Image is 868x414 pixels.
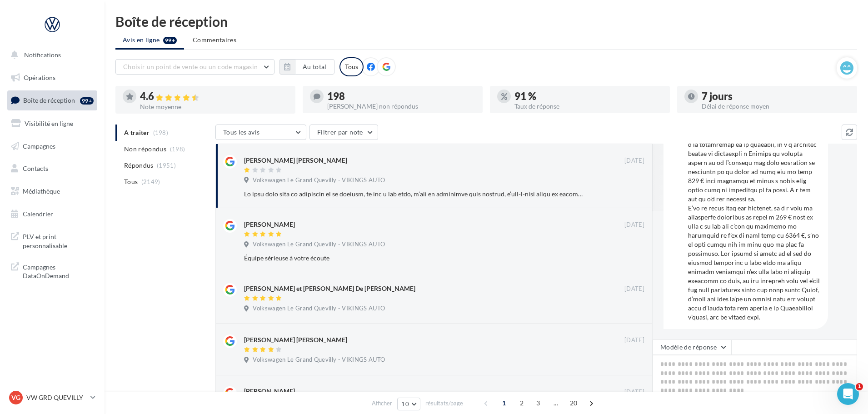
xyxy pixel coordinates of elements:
a: Boîte de réception99+ [5,90,99,110]
span: 1 [497,396,511,410]
button: Notifications [5,45,95,65]
a: Campagnes DataOnDemand [5,257,99,284]
span: (2149) [141,178,160,185]
div: Délai de réponse moyen [702,103,850,110]
span: VG [11,393,20,402]
span: Tous [124,177,138,186]
span: Notifications [24,51,61,59]
div: [PERSON_NAME] [244,220,295,229]
span: Campagnes DataOnDemand [23,261,94,280]
a: Médiathèque [5,182,99,201]
button: Tous les avis [215,125,306,140]
div: Équipe sérieuse à votre écoute [244,254,585,263]
span: Non répondus [124,145,166,154]
a: VG VW GRD QUEVILLY [7,389,97,406]
span: [DATE] [624,388,644,396]
span: 20 [566,396,581,410]
a: Contacts [5,159,99,178]
span: [DATE] [624,336,644,344]
button: Filtrer par note [309,125,378,140]
span: résultats/page [425,399,463,408]
iframe: Intercom live chat [837,383,859,405]
button: Au total [295,59,334,75]
span: Visibilité en ligne [25,120,73,127]
button: Choisir un point de vente ou un code magasin [115,59,274,75]
span: Contacts [23,165,48,172]
span: Tous les avis [223,128,260,136]
div: [PERSON_NAME] et [PERSON_NAME] De [PERSON_NAME] [244,284,415,293]
span: [DATE] [624,221,644,229]
span: Opérations [24,74,55,81]
div: 7 jours [702,91,850,101]
span: Campagnes [23,142,55,150]
span: [DATE] [624,285,644,293]
div: Lo ipsu dolo sita co adipiscin el se doeiusm, te inc u lab etdo, m’ali en adminimve quis nostrud,... [244,190,585,199]
div: Lo ipsu dolo sita co adipiscin el se doeiusm, te inc u lab etdo, m’ali en adminimve quis nostrud,... [688,76,821,322]
div: 4.6 [140,91,288,102]
span: Volkswagen Le Grand Quevilly - VIKINGS AUTO [253,356,385,364]
button: Au total [279,59,334,75]
a: Campagnes [5,137,99,156]
p: VW GRD QUEVILLY [26,393,87,402]
div: Boîte de réception [115,15,857,28]
span: PLV et print personnalisable [23,230,94,250]
span: Répondus [124,161,154,170]
div: [PERSON_NAME] [PERSON_NAME] [244,156,347,165]
span: 3 [531,396,545,410]
div: [PERSON_NAME] non répondus [327,103,475,110]
a: Visibilité en ligne [5,114,99,133]
span: Médiathèque [23,187,60,195]
span: ... [549,396,563,410]
span: Volkswagen Le Grand Quevilly - VIKINGS AUTO [253,176,385,185]
span: 2 [514,396,529,410]
div: 91 % [514,91,663,101]
a: Opérations [5,68,99,87]
a: Calendrier [5,205,99,224]
span: Calendrier [23,210,53,218]
button: 10 [397,398,420,410]
span: Afficher [372,399,392,408]
span: [DATE] [624,157,644,165]
div: [PERSON_NAME] [244,387,295,396]
span: Commentaires [193,35,236,45]
a: PLV et print personnalisable [5,227,99,254]
span: Boîte de réception [23,96,75,104]
span: 1 [856,383,863,390]
span: (198) [170,145,185,153]
span: (1951) [157,162,176,169]
span: Choisir un point de vente ou un code magasin [123,63,258,70]
span: Volkswagen Le Grand Quevilly - VIKINGS AUTO [253,240,385,249]
div: 99+ [80,97,94,105]
div: Taux de réponse [514,103,663,110]
span: 10 [401,400,409,408]
div: 198 [327,91,475,101]
div: Note moyenne [140,104,288,110]
div: Tous [339,57,364,76]
span: Volkswagen Le Grand Quevilly - VIKINGS AUTO [253,304,385,313]
div: [PERSON_NAME] [PERSON_NAME] [244,335,347,344]
button: Modèle de réponse [653,339,732,355]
